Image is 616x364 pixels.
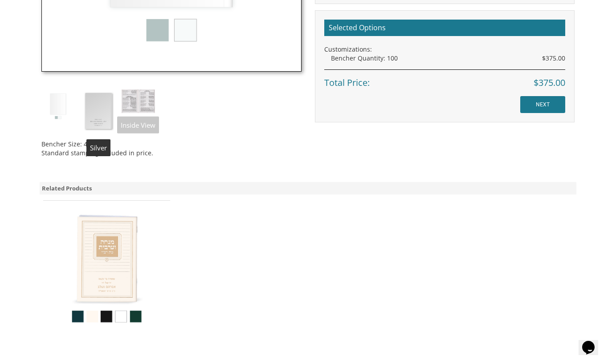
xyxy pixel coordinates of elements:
iframe: chat widget [579,328,607,355]
img: Mincha Maariv [45,205,169,329]
img: ncsy-02.jpg [82,89,115,133]
div: Total Price: [324,69,565,89]
div: Bencher Size: 4.5"x6" Standard stamping included in price. [41,133,301,158]
span: $375.00 [542,54,565,63]
h2: Selected Options [324,20,565,36]
input: NEXT [520,96,565,113]
div: Bencher Quantity: 100 [331,54,565,63]
span: $375.00 [534,77,565,89]
div: Customizations: [324,45,565,54]
img: ncsy-inside.jpg [122,89,155,113]
img: ncsy.jpg [41,89,75,123]
div: Related Products [40,182,576,195]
